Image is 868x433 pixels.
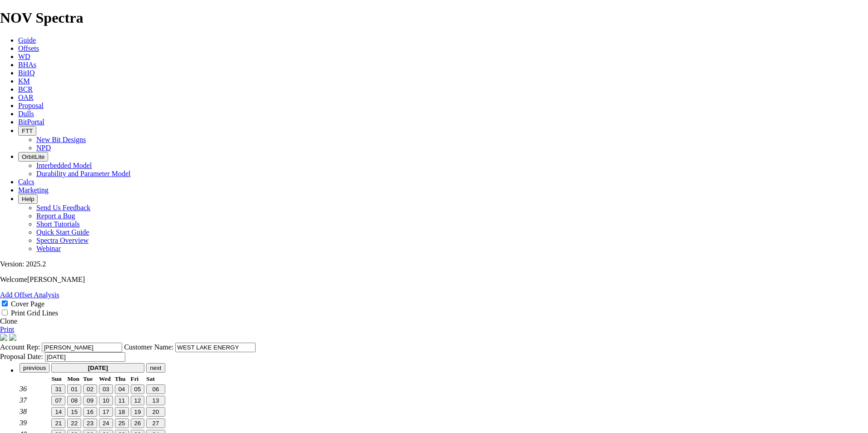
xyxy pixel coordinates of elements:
button: 07 [51,396,65,405]
span: 19 [134,408,141,415]
span: 10 [103,397,109,404]
span: previous [23,364,46,371]
span: 03 [103,386,109,393]
a: Offsets [18,44,39,52]
span: 31 [55,386,62,393]
a: BHAs [18,61,36,69]
span: 23 [87,420,94,427]
span: 21 [55,420,62,427]
button: 03 [99,384,113,394]
a: Marketing [18,186,49,194]
a: Report a Bug [36,212,75,220]
button: 26 [131,418,145,428]
span: next [150,364,161,371]
a: KM [18,77,30,85]
span: 01 [71,386,78,393]
a: BitIQ [18,69,35,77]
a: Calcs [18,178,35,186]
span: 09 [87,397,94,404]
span: FTT [22,128,33,134]
span: 02 [87,386,94,393]
button: 06 [146,384,165,394]
small: Tuesday [83,375,93,382]
em: 39 [20,419,27,427]
small: Wednesday [99,375,111,382]
button: 23 [83,418,97,428]
button: 18 [115,407,129,417]
span: 04 [118,386,125,393]
button: next [146,363,165,373]
a: Short Tutorials [36,220,80,228]
button: 11 [115,396,129,405]
span: 15 [71,408,78,415]
button: 02 [83,384,97,394]
button: 27 [146,418,165,428]
a: NPD [36,144,51,152]
button: 12 [131,396,145,405]
span: 05 [134,386,141,393]
button: 14 [51,407,65,417]
label: Cover Page [11,300,44,308]
small: Monday [67,375,79,382]
em: 38 [20,408,27,415]
span: 20 [153,408,159,415]
span: BCR [18,85,33,93]
button: 31 [51,384,65,394]
a: Interbedded Model [36,162,92,169]
span: WD [18,53,30,60]
button: 21 [51,418,65,428]
button: Help [18,194,38,204]
span: 18 [118,408,125,415]
a: Send Us Feedback [36,204,90,212]
button: 15 [67,407,81,417]
a: BitPortal [18,118,44,126]
button: OrbitLite [18,152,48,162]
a: Guide [18,36,36,44]
span: Help [22,196,34,202]
button: 05 [131,384,145,394]
button: 19 [131,407,145,417]
button: 22 [67,418,81,428]
a: Durability and Parameter Model [36,170,131,177]
small: Friday [131,375,139,382]
span: 06 [153,386,159,393]
span: 08 [71,397,78,404]
button: 10 [99,396,113,405]
a: Webinar [36,245,61,252]
a: Dulls [18,110,34,118]
button: 25 [115,418,129,428]
label: Print Grid Lines [11,309,58,317]
span: OrbitLite [22,153,44,160]
small: Thursday [115,375,126,382]
em: 36 [20,385,27,393]
button: previous [20,363,49,373]
span: 17 [103,408,109,415]
span: 26 [134,420,141,427]
button: FTT [18,126,36,136]
span: 12 [134,397,141,404]
button: 17 [99,407,113,417]
a: New Bit Designs [36,136,86,143]
span: 22 [71,420,78,427]
button: 08 [67,396,81,405]
button: 01 [67,384,81,394]
a: Spectra Overview [36,236,89,244]
span: 11 [118,397,125,404]
span: 27 [153,420,159,427]
a: OAR [18,93,34,101]
span: 14 [55,408,62,415]
a: Quick Start Guide [36,228,89,236]
a: Proposal [18,102,44,109]
button: 04 [115,384,129,394]
button: 16 [83,407,97,417]
span: 25 [118,420,125,427]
